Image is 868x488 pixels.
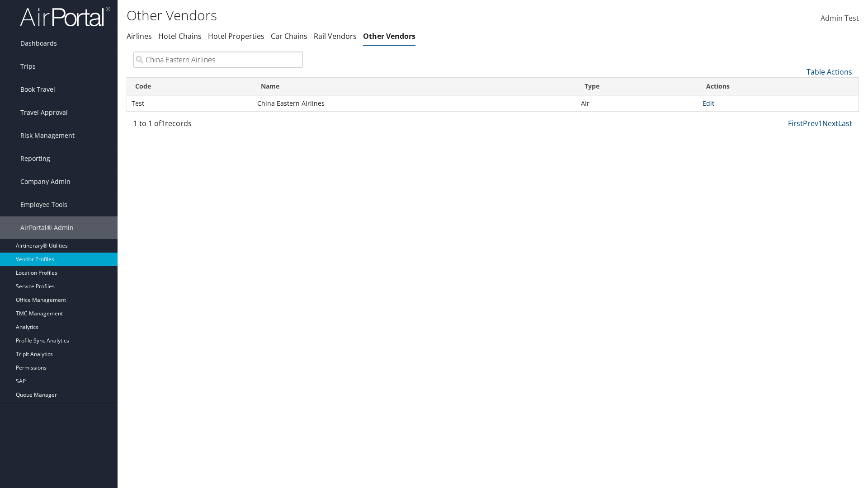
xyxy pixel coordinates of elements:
a: Edit [703,99,714,108]
a: Hotel Chains [158,31,202,41]
a: Car Chains [271,31,307,41]
a: Table Actions [807,67,852,77]
a: Admin Test [821,5,859,33]
span: Dashboards [20,32,57,55]
td: China Eastern Airlines [253,95,576,112]
span: Company Admin [20,170,71,193]
a: 1 [818,118,822,128]
span: Trips [20,55,36,78]
a: Airlines [127,31,152,41]
a: Last [838,118,852,128]
span: AirPortal® Admin [20,216,74,239]
span: Reporting [20,147,50,170]
a: First [788,118,803,128]
span: Admin Test [821,13,859,23]
span: 1 [161,118,165,128]
td: Test [127,95,253,112]
span: Travel Approval [20,101,68,124]
input: Search [133,52,303,68]
img: airportal-logo.png [20,6,110,27]
a: Next [822,118,838,128]
th: Type: activate to sort column ascending [576,78,698,95]
th: Code: activate to sort column ascending [127,78,253,95]
td: Air [576,95,698,112]
th: Name: activate to sort column ascending [253,78,576,95]
span: Risk Management [20,124,75,147]
a: Other Vendors [363,31,415,41]
th: Actions [698,78,859,95]
span: Book Travel [20,78,55,101]
div: 1 to 1 of records [133,118,303,133]
span: Employee Tools [20,193,67,216]
a: Rail Vendors [314,31,357,41]
a: Hotel Properties [208,31,264,41]
a: Prev [803,118,818,128]
h1: Other Vendors [127,6,615,25]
